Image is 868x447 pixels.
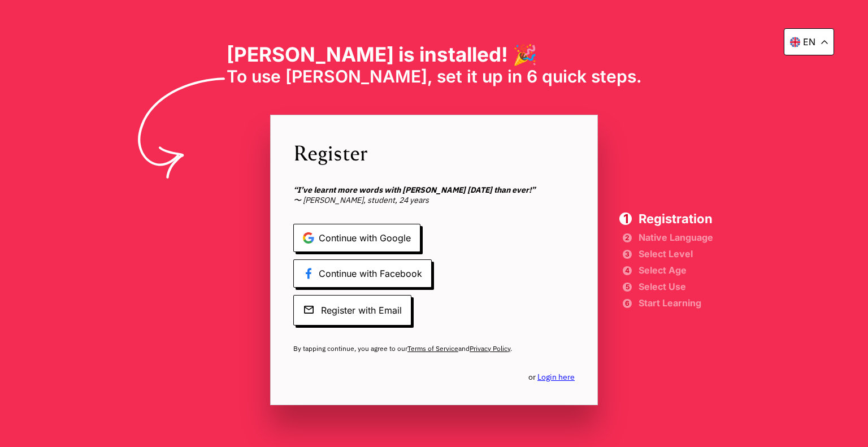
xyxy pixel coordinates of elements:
[639,266,713,274] span: Select Age
[293,185,575,205] span: 〜 [PERSON_NAME], student, 24 years
[293,344,575,353] span: By tapping continue, you agree to our and .
[470,344,510,353] a: Privacy Policy
[639,250,713,258] span: Select Level
[293,224,420,252] span: Continue with Google
[293,259,432,288] span: Continue with Facebook
[639,212,713,225] span: Registration
[293,185,535,195] b: “I’ve learnt more words with [PERSON_NAME] [DATE] than ever!”
[293,295,411,326] span: Register with Email
[528,372,575,382] span: or
[803,36,815,47] p: en
[537,372,575,382] a: Login here
[227,42,642,66] h1: [PERSON_NAME] is installed! 🎉
[407,344,458,353] a: Terms of Service
[639,283,713,290] span: Select Use
[639,233,713,241] span: Native Language
[293,138,575,167] span: Register
[227,66,642,86] span: To use [PERSON_NAME], set it up in 6 quick steps.
[639,299,713,307] span: Start Learning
